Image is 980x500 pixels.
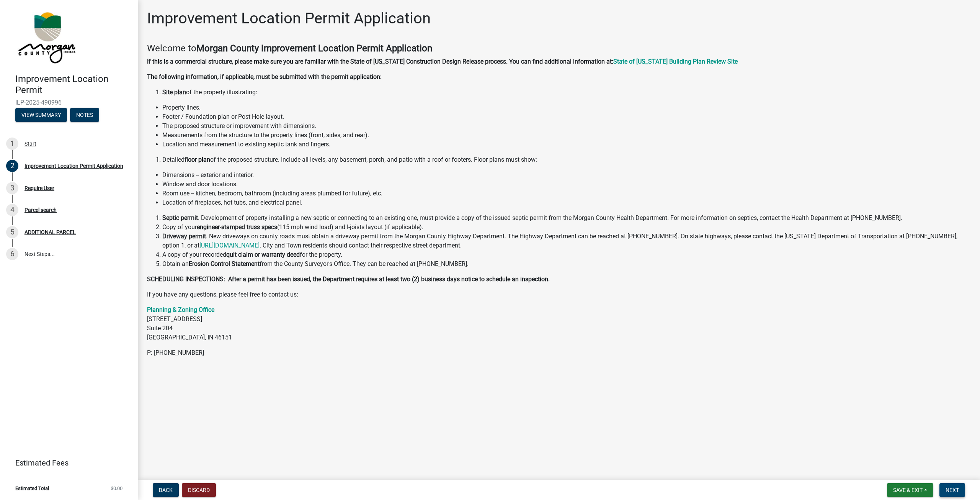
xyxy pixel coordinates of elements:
[24,141,36,146] div: Start
[147,58,613,65] strong: If this is a commercial structure, please make sure you are familiar with the State of [US_STATE]...
[162,140,971,149] li: Location and measurement to existing septic tank and fingers.
[197,223,277,231] strong: engineer-stamped truss specs
[887,483,933,497] button: Save & Exit
[185,156,210,163] strong: floor plan
[182,483,216,497] button: Discard
[162,198,971,207] li: Location of fireplaces, hot tubs, and electrical panel.
[111,486,122,491] span: $0.00
[162,189,971,198] li: Room use -- kitchen, bedroom, bathroom (including areas plumbed for future), etc.
[147,290,971,299] p: If you have any questions, please feel free to contact us:
[6,204,18,216] div: 4
[162,121,971,131] li: The proposed structure or improvement with dimensions.
[147,43,971,54] h4: Welcome to
[162,88,971,97] li: of the property illustrating:
[162,180,971,189] li: Window and door locations.
[199,242,260,249] a: [URL][DOMAIN_NAME]
[147,348,971,357] p: P: [PHONE_NUMBER]
[147,305,971,342] p: [STREET_ADDRESS] Suite 204 [GEOGRAPHIC_DATA], IN 46151
[70,108,99,122] button: Notes
[6,160,18,172] div: 2
[15,108,67,122] button: View Summary
[162,233,206,240] strong: Driveway permit
[939,483,965,497] button: Next
[6,455,126,470] a: Estimated Fees
[162,89,186,96] strong: Site plan
[893,487,923,493] span: Save & Exit
[147,73,382,80] strong: The following information, if applicable, must be submitted with the permit application:
[189,260,260,267] strong: Erosion Control Statement
[15,112,67,118] wm-modal-confirm: Summary
[15,486,49,491] span: Estimated Total
[226,251,300,258] strong: quit claim or warranty deed
[162,103,971,112] li: Property lines.
[15,99,122,106] span: ILP-2025-490996
[6,182,18,194] div: 3
[147,306,214,313] a: Planning & Zoning Office
[24,230,76,235] div: ADDITIONAL PARCEL
[162,232,971,250] li: . New driveways on county roads must obtain a driveway permit from the Morgan County Highway Depa...
[15,74,132,96] h4: Improvement Location Permit
[162,131,971,140] li: Measurements from the structure to the property lines (front, sides, and rear).
[162,223,971,232] li: Copy of your (115 mph wind load) and I-joists layout (if applicable).
[162,214,198,221] strong: Septic permit
[24,185,54,191] div: Require User
[15,8,77,66] img: Morgan County, Indiana
[162,155,971,164] li: Detailed of the proposed structure. Include all levels, any basement, porch, and patio with a roo...
[159,487,173,493] span: Back
[6,248,18,260] div: 6
[6,138,18,150] div: 1
[162,259,971,269] li: Obtain an from the County Surveyor's Office. They can be reached at [PHONE_NUMBER].
[6,226,18,238] div: 5
[153,483,179,497] button: Back
[24,207,57,213] div: Parcel search
[613,58,738,65] a: State of [US_STATE] Building Plan Review Site
[946,487,959,493] span: Next
[162,170,971,180] li: Dimensions -- exterior and interior.
[196,43,432,54] strong: Morgan County Improvement Location Permit Application
[70,112,99,118] wm-modal-confirm: Notes
[162,250,971,259] li: A copy of your recorded for the property.
[162,112,971,121] li: Footer / Foundation plan or Post Hole layout.
[24,163,123,169] div: Improvement Location Permit Application
[162,213,971,223] li: . Development of property installing a new septic or connecting to an existing one, must provide ...
[147,275,550,283] strong: SCHEDULING INSPECTIONS: After a permit has been issued, the Department requires at least two (2) ...
[147,9,431,28] h1: Improvement Location Permit Application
